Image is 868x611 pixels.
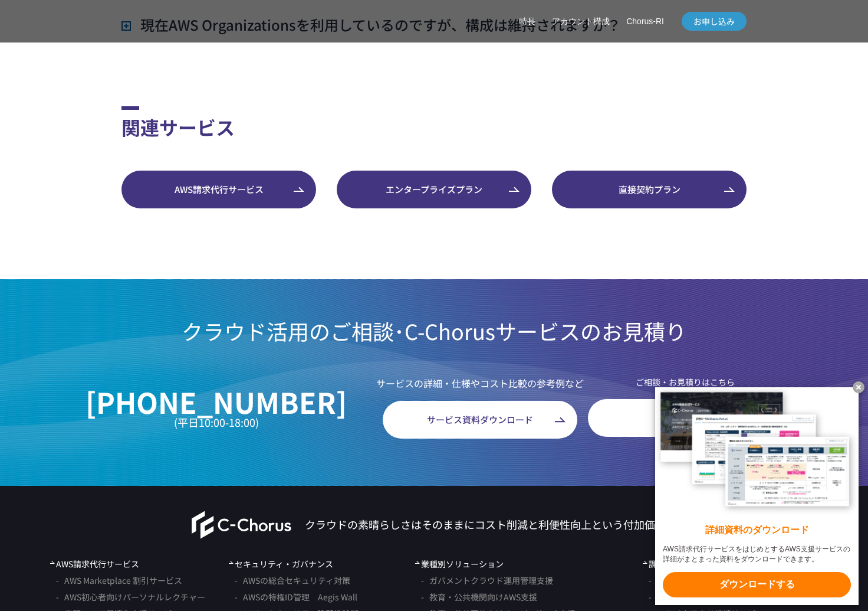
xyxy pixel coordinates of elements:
a: AWS請求代行サービス [121,171,316,208]
small: (平日10:00-18:00) [86,417,347,429]
p: サービスの詳細・仕様やコスト比較の参考例など [376,376,584,390]
a: AWSのビッグデータ・機械学習 [649,572,773,589]
h2: 関連サービス [121,106,747,141]
a: [PHONE_NUMBER] [86,386,347,417]
a: セキュリティ・ガバナンス [229,558,333,570]
x-t: 詳細資料のダウンロード [663,524,851,537]
a: ガバメントクラウド運用管理支援 [421,572,553,589]
x-t: AWS請求代行サービスをはじめとするAWS支援サービスの詳細がまとまった資料をダウンロードできます。 [663,544,851,564]
a: AWSの特権ID管理 Aegis Wall [235,589,357,605]
a: AWS Marketplace 割引サービス [56,572,182,589]
span: エンタープライズプラン [337,183,531,197]
a: AWS請求代行サービス [50,558,139,570]
x-t: ダウンロードする [663,572,851,597]
a: サービス資料ダウンロード [383,401,577,439]
a: 直接契約プラン [552,171,747,208]
a: 教育・公共機関向けAWS支援 [421,589,537,605]
span: お申し込み [682,15,747,28]
span: 課題別ソリューション [643,558,731,570]
span: AWS請求代行サービス [121,183,316,197]
span: 直接契約プラン [552,183,747,197]
a: AWS初心者向けパーソナルレクチャー [56,589,205,605]
a: エンタープライズプラン [337,171,531,208]
a: アカウント構成 [552,15,610,28]
a: お申し込み [682,12,747,31]
a: AWSのネットワーク [649,589,732,605]
p: クラウドの素晴らしさはそのままにコスト削減と利便性向上という付加価値を [305,517,676,532]
h3: 現在AWS Organizationsを利用しているのですが、構成は維持されますか？ [121,14,621,35]
span: 業種別ソリューション [415,558,504,570]
p: ご相談・お見積りはこちら [588,376,782,388]
a: 詳細資料のダウンロード AWS請求代行サービスをはじめとするAWS支援サービスの詳細がまとまった資料をダウンロードできます。 ダウンロードする [655,387,859,605]
a: AWSの総合セキュリティ対策 [235,572,350,589]
a: Chorus-RI [626,15,664,28]
a: お問い合わせ [588,399,782,437]
a: 特長 [519,15,535,28]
